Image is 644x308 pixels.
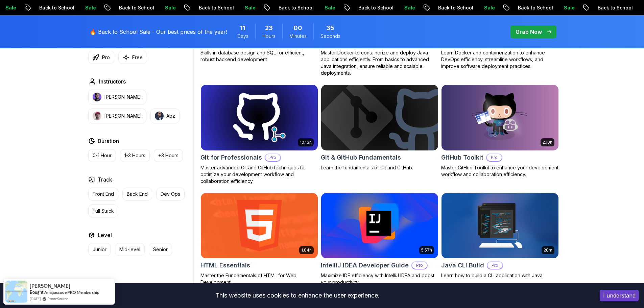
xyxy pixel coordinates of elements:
h2: Level [98,231,112,239]
p: Free [132,54,143,61]
a: Java CLI Build card28mJava CLI BuildProLearn how to build a CLI application with Java. [441,193,559,279]
a: GitHub Toolkit card2.10hGitHub ToolkitProMaster GitHub Toolkit to enhance your development workfl... [441,85,559,178]
p: Master advanced Git and GitHub techniques to optimize your development workflow and collaboration... [200,164,318,185]
p: Sale [582,4,603,11]
button: 0-1 Hour [88,149,116,162]
img: Git & GitHub Fundamentals card [321,85,438,150]
p: Mid-level [119,246,140,253]
p: 0-1 Hour [93,152,112,159]
h2: Instructors [99,77,126,86]
span: Seconds [320,33,340,40]
p: Front End [93,191,114,197]
button: Free [118,51,147,64]
p: Pro [487,154,502,161]
button: Junior [88,243,111,256]
p: +3 Hours [158,152,178,159]
p: Sale [23,4,45,11]
p: Master the Fundamentals of HTML for Web Development! [200,272,318,286]
a: IntelliJ IDEA Developer Guide card5.57hIntelliJ IDEA Developer GuideProMaximize IDE efficiency wi... [321,193,438,286]
p: Back End [127,191,148,197]
button: Mid-level [115,243,145,256]
img: instructor img [93,93,101,101]
p: Sale [502,4,524,11]
button: Senior [149,243,172,256]
p: Back to School [536,4,582,11]
p: Grab Now [516,28,542,36]
button: instructor imgAbz [150,109,180,123]
p: Back to School [296,4,342,11]
img: Java CLI Build card [442,193,558,259]
a: Amigoscode PRO Membership [44,290,99,295]
p: Back to School [376,4,422,11]
h2: GitHub Toolkit [441,153,483,162]
p: Pro [487,262,502,269]
p: Sale [103,4,125,11]
h2: Git & GitHub Fundamentals [321,153,401,162]
h2: Java CLI Build [441,261,484,270]
span: 11 Days [240,23,245,33]
p: Sale [342,4,364,11]
p: Learn the fundamentals of Git and GitHub. [321,164,438,171]
p: 10.13h [300,140,312,145]
p: Maximize IDE efficiency with IntelliJ IDEA and boost your productivity. [321,272,438,286]
p: Learn how to build a CLI application with Java. [441,272,559,279]
h2: Git for Professionals [200,153,262,162]
span: [DATE] [30,296,41,302]
button: Accept cookies [600,290,639,301]
button: instructor img[PERSON_NAME] [88,109,146,123]
p: Back to School [217,4,263,11]
span: [PERSON_NAME] [30,283,70,289]
p: Junior [93,246,106,253]
p: Pro [412,262,427,269]
a: ProveSource [47,296,68,302]
img: GitHub Toolkit card [442,85,558,150]
h2: Duration [98,137,119,145]
p: Back to School [456,4,502,11]
p: Pro [265,154,280,161]
button: Back End [122,188,152,200]
h2: IntelliJ IDEA Developer Guide [321,261,409,270]
img: instructor img [155,112,164,120]
p: Back to School [57,4,103,11]
button: instructor img[PERSON_NAME] [88,90,146,104]
img: IntelliJ IDEA Developer Guide card [321,193,438,259]
button: Front End [88,188,118,200]
p: Skills in database design and SQL for efficient, robust backend development [200,49,318,63]
p: 28m [544,247,552,253]
p: Master GitHub Toolkit to enhance your development workflow and collaboration efficiency. [441,164,559,178]
p: Senior [153,246,168,253]
span: 35 Seconds [326,23,334,33]
span: Minutes [289,33,307,40]
p: Dev Ops [161,191,180,197]
p: Master Docker to containerize and deploy Java applications efficiently. From basics to advanced J... [321,49,438,76]
img: provesource social proof notification image [5,281,27,303]
p: Learn Docker and containerization to enhance DevOps efficiency, streamline workflows, and improve... [441,49,559,70]
img: HTML Essentials card [201,193,318,259]
p: Back to School [137,4,183,11]
a: Git & GitHub Fundamentals cardGit & GitHub FundamentalsLearn the fundamentals of Git and GitHub. [321,85,438,171]
p: 1-3 Hours [124,152,145,159]
h2: HTML Essentials [200,261,250,270]
p: 🔥 Back to School Sale - Our best prices of the year! [90,28,227,36]
p: 5.57h [421,247,432,253]
p: [PERSON_NAME] [104,94,142,100]
h2: Track [98,175,112,184]
button: Pro [88,51,114,64]
p: Full Stack [93,208,114,214]
span: 23 Hours [265,23,273,33]
button: +3 Hours [154,149,183,162]
p: 2.10h [543,140,552,145]
p: 1.84h [301,247,312,253]
p: Sale [422,4,444,11]
span: Days [237,33,248,40]
button: Full Stack [88,205,118,217]
p: [PERSON_NAME] [104,113,142,119]
p: Abz [166,113,175,119]
span: Hours [262,33,276,40]
a: Git for Professionals card10.13hGit for ProfessionalsProMaster advanced Git and GitHub techniques... [200,85,318,185]
button: 1-3 Hours [120,149,150,162]
button: Dev Ops [156,188,185,200]
p: Sale [263,4,284,11]
a: HTML Essentials card1.84hHTML EssentialsMaster the Fundamentals of HTML for Web Development! [200,193,318,286]
img: instructor img [93,112,101,120]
